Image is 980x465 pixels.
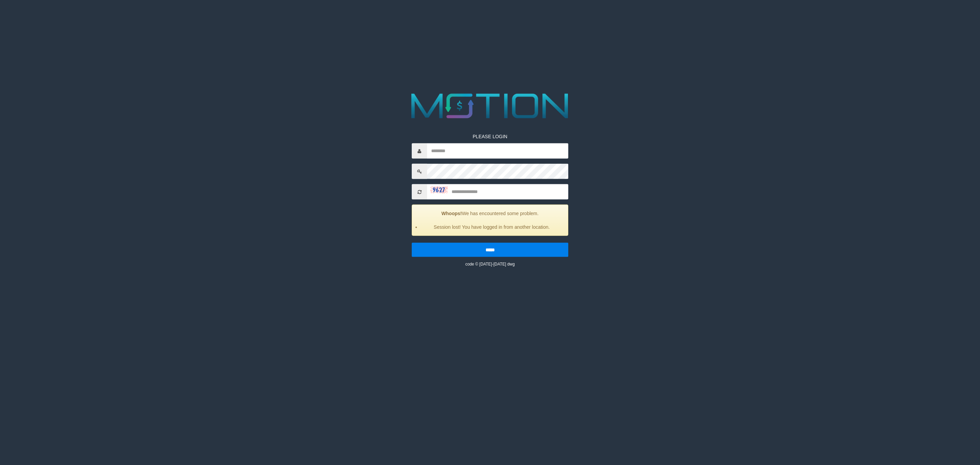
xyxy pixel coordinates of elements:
img: MOTION_logo.png [404,89,576,123]
div: We has encountered some problem. [412,205,568,236]
img: captcha [430,186,447,193]
strong: Whoops! [441,211,462,216]
li: Session lost! You have logged in from another location. [421,224,563,230]
small: code © [DATE]-[DATE] dwg [465,262,514,267]
p: PLEASE LOGIN [412,133,568,140]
